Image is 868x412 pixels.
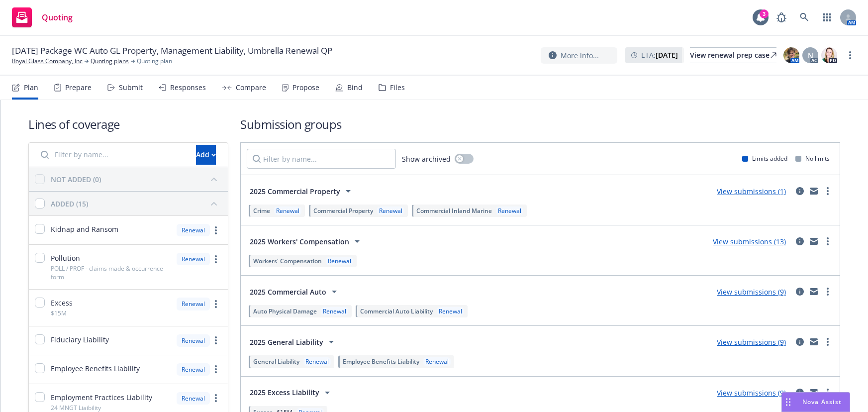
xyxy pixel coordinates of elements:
[717,287,786,297] a: View submissions (9)
[177,253,210,265] div: Renewal
[177,334,210,347] div: Renewal
[51,298,73,308] span: Excess
[794,185,806,197] a: circleInformation
[247,231,366,251] button: 2025 Workers' Compensation
[794,7,814,27] a: Search
[247,332,340,352] button: 2025 General Liability
[817,7,837,27] a: Switch app
[717,388,786,398] a: View submissions (9)
[247,181,357,201] button: 2025 Commercial Property
[51,199,88,209] div: ADDED (15)
[561,50,599,61] span: More info...
[274,206,301,215] div: Renewal
[177,224,210,236] div: Renewal
[794,336,806,348] a: circleInformation
[742,154,787,163] div: Limits added
[210,363,222,375] a: more
[690,48,776,63] div: View renewal prep case
[822,235,834,247] a: more
[781,392,850,412] button: Nova Assist
[423,357,451,366] div: Renewal
[808,336,820,348] a: mail
[794,387,806,399] a: circleInformation
[343,357,419,366] span: Employee Benefits Liability
[51,334,109,345] span: Fiduciary Liability
[795,154,830,163] div: No limits
[250,236,349,247] span: 2025 Workers' Compensation
[210,334,222,346] a: more
[196,145,216,164] div: Add
[42,13,73,21] span: Quoting
[377,206,404,215] div: Renewal
[822,185,834,197] a: more
[51,264,171,281] span: POLL / PROF - claims made & occurrence form
[772,7,791,27] a: Report a Bug
[822,286,834,298] a: more
[51,404,101,412] span: 24 MNGT Liaibility
[12,45,332,57] span: [DATE] Package WC Auto GL Property, Management Liability, Umbrella Renewal QP
[808,286,820,298] a: mail
[91,57,129,66] a: Quoting plans
[210,253,222,265] a: more
[541,47,617,64] button: More info...
[253,257,322,265] span: Workers' Compensation
[28,116,228,132] h1: Lines of coverage
[35,145,190,165] input: Filter by name...
[12,57,83,66] a: Royal Glass Company, Inc
[24,84,38,92] div: Plan
[51,392,152,403] span: Employment Practices Liability
[51,174,101,185] div: NOT ADDED (0)
[326,257,353,265] div: Renewal
[390,84,405,92] div: Files
[321,307,348,315] div: Renewal
[51,363,140,374] span: Employee Benefits Liability
[119,84,143,92] div: Submit
[8,3,77,31] a: Quoting
[808,235,820,247] a: mail
[416,206,492,215] span: Commercial Inland Marine
[250,387,319,398] span: 2025 Excess Liability
[821,47,837,63] img: photo
[51,224,118,234] span: Kidnap and Ransom
[292,84,319,92] div: Propose
[760,9,769,18] div: 3
[247,282,343,302] button: 2025 Commercial Auto
[51,171,222,187] button: NOT ADDED (0)
[641,50,678,60] span: ETA :
[808,387,820,399] a: mail
[240,116,840,132] h1: Submission groups
[137,57,172,66] span: Quoting plan
[210,224,222,236] a: more
[822,336,834,348] a: more
[253,206,270,215] span: Crime
[253,307,317,315] span: Auto Physical Damage
[247,383,336,403] button: 2025 Excess Liability
[177,298,210,310] div: Renewal
[51,253,80,263] span: Pollution
[656,50,678,60] strong: [DATE]
[782,393,794,412] div: Drag to move
[347,84,363,92] div: Bind
[177,392,210,405] div: Renewal
[65,84,92,92] div: Prepare
[402,154,451,164] span: Show archived
[783,47,799,63] img: photo
[250,287,326,297] span: 2025 Commercial Auto
[51,196,222,211] button: ADDED (15)
[794,235,806,247] a: circleInformation
[247,149,396,169] input: Filter by name...
[690,47,776,63] a: View renewal prep case
[496,206,523,215] div: Renewal
[250,337,323,347] span: 2025 General Liability
[360,307,433,315] span: Commercial Auto Liability
[250,186,340,197] span: 2025 Commercial Property
[210,298,222,310] a: more
[717,187,786,196] a: View submissions (1)
[210,392,222,404] a: more
[808,50,813,61] span: N
[808,185,820,197] a: mail
[177,363,210,376] div: Renewal
[236,84,266,92] div: Compare
[253,357,299,366] span: General Liability
[844,49,856,61] a: more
